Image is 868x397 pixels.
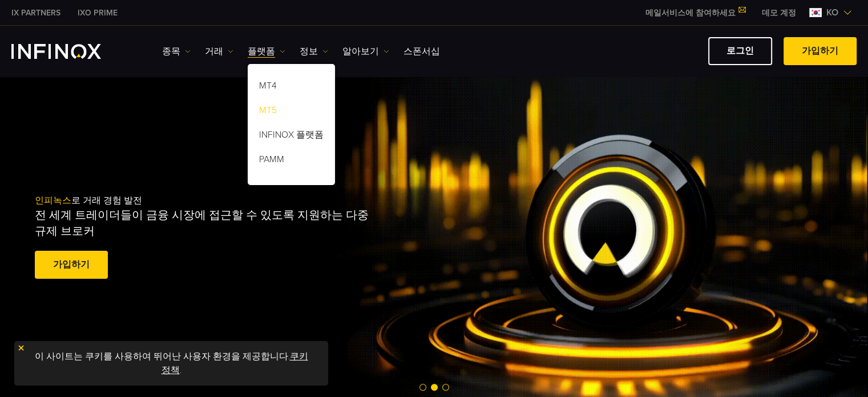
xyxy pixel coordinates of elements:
[637,8,753,18] a: 메일서비스에 참여하세요
[248,75,335,100] a: MT4
[20,347,322,380] p: 이 사이트는 쿠키를 사용하여 뛰어난 사용자 환경을 제공합니다. .
[69,7,126,19] a: INFINOX
[17,344,25,352] img: yellow close icon
[403,45,440,58] a: 스폰서십
[248,100,335,125] a: MT5
[708,37,772,65] a: 로그인
[784,37,857,65] a: 가입하기
[442,384,449,391] span: Go to slide 3
[822,6,843,19] span: ko
[753,7,805,19] a: INFINOX MENU
[300,45,328,58] a: 정보
[248,149,335,174] a: PAMM
[342,45,389,58] a: 알아보기
[35,195,71,206] span: 인피녹스
[11,44,128,59] a: INFINOX Logo
[35,177,458,300] div: 로 거래 경험 발전
[248,125,335,149] a: INFINOX 플랫폼
[162,45,191,58] a: 종목
[205,45,233,58] a: 거래
[431,384,438,391] span: Go to slide 2
[35,207,374,239] p: 전 세계 트레이더들이 금융 시장에 접근할 수 있도록 지원하는 다중 규제 브로커
[248,45,285,58] a: 플랫폼
[3,7,69,19] a: INFINOX
[419,384,426,391] span: Go to slide 1
[35,251,108,279] a: 가입하기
